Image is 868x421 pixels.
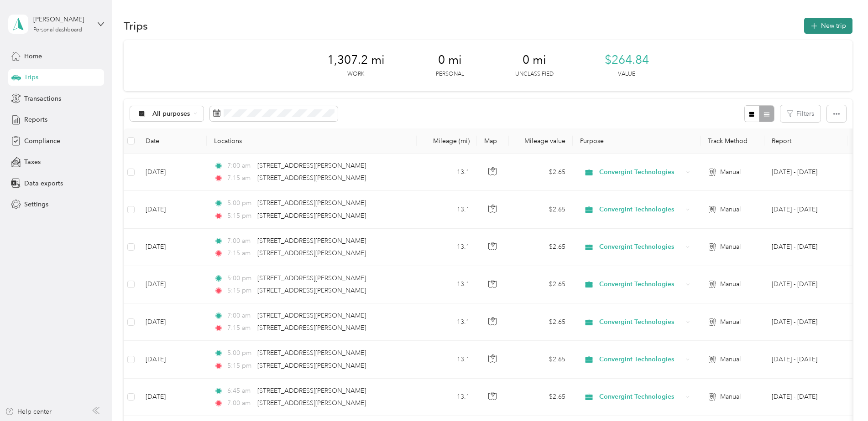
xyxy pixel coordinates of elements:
p: Work [347,70,364,78]
span: [STREET_ADDRESS][PERSON_NAME] [257,287,366,294]
td: $2.65 [509,229,573,266]
td: $2.65 [509,303,573,341]
span: Trips [24,72,38,82]
td: [DATE] [138,229,207,266]
span: 1,307.2 mi [327,53,385,67]
span: 6:45 am [227,386,253,396]
span: [STREET_ADDRESS][PERSON_NAME] [257,399,366,407]
td: [DATE] [138,154,207,191]
td: Sep 1 - 30, 2025 [764,266,847,303]
span: [STREET_ADDRESS][PERSON_NAME] [257,312,366,319]
span: [STREET_ADDRESS][PERSON_NAME] [257,237,366,245]
span: [STREET_ADDRESS][PERSON_NAME] [257,212,366,220]
span: 5:15 pm [227,211,253,221]
span: [STREET_ADDRESS][PERSON_NAME] [257,249,366,257]
span: All purposes [152,111,190,117]
th: Mileage value [509,128,573,154]
span: 7:15 am [227,248,253,258]
td: 13.1 [417,266,477,303]
span: Data exports [24,179,63,188]
span: 5:00 pm [227,273,253,283]
span: Convergint Technologies [599,167,683,177]
span: Convergint Technologies [599,242,683,252]
span: Convergint Technologies [599,279,683,289]
span: 7:00 am [227,161,253,171]
td: Sep 1 - 30, 2025 [764,379,847,416]
span: 7:15 am [227,323,253,333]
div: [PERSON_NAME] [33,15,90,24]
span: 7:00 am [227,398,253,408]
span: 5:00 pm [227,348,253,358]
td: Sep 1 - 30, 2025 [764,303,847,341]
td: 13.1 [417,341,477,378]
td: $2.65 [509,379,573,416]
button: Filters [780,105,821,122]
span: Manual [720,392,741,402]
span: 5:15 pm [227,361,253,371]
th: Date [138,128,207,154]
h1: Trips [124,21,148,31]
span: [STREET_ADDRESS][PERSON_NAME] [257,324,366,332]
span: [STREET_ADDRESS][PERSON_NAME] [257,362,366,370]
span: Manual [720,167,741,177]
span: 0 mi [438,53,462,67]
span: Compliance [24,136,60,146]
td: [DATE] [138,266,207,303]
td: [DATE] [138,341,207,378]
span: Convergint Technologies [599,317,683,327]
span: Convergint Technologies [599,354,683,365]
span: Manual [720,317,741,327]
span: 7:15 am [227,173,253,183]
span: Home [24,51,42,61]
td: Sep 1 - 30, 2025 [764,229,847,266]
td: $2.65 [509,191,573,228]
td: $2.65 [509,154,573,191]
span: Reports [24,115,47,124]
td: Sep 1 - 30, 2025 [764,154,847,191]
span: [STREET_ADDRESS][PERSON_NAME] [257,162,366,169]
span: Settings [24,200,48,209]
td: [DATE] [138,191,207,228]
th: Track Method [701,128,764,154]
span: Manual [720,354,741,365]
span: 0 mi [523,53,546,67]
span: Convergint Technologies [599,205,683,215]
td: 13.1 [417,229,477,266]
span: [STREET_ADDRESS][PERSON_NAME] [257,174,366,182]
span: Transactions [24,94,61,103]
button: New trip [804,18,852,34]
td: 13.1 [417,191,477,228]
button: Help center [5,407,52,416]
span: Manual [720,242,741,252]
p: Personal [436,70,464,78]
td: 13.1 [417,379,477,416]
span: 5:00 pm [227,198,253,208]
span: 5:15 pm [227,286,253,296]
td: [DATE] [138,303,207,341]
span: 7:00 am [227,311,253,321]
span: [STREET_ADDRESS][PERSON_NAME] [257,387,366,395]
span: [STREET_ADDRESS][PERSON_NAME] [257,349,366,357]
td: Sep 1 - 30, 2025 [764,191,847,228]
span: 7:00 am [227,236,253,246]
span: [STREET_ADDRESS][PERSON_NAME] [257,199,366,207]
p: Value [618,70,635,78]
p: Unclassified [515,70,554,78]
span: Manual [720,205,741,215]
span: [STREET_ADDRESS][PERSON_NAME] [257,274,366,282]
td: 13.1 [417,154,477,191]
div: Personal dashboard [33,27,82,33]
span: Taxes [24,157,41,167]
span: Convergint Technologies [599,392,683,402]
span: $264.84 [605,53,649,67]
th: Purpose [573,128,701,154]
th: Mileage (mi) [417,128,477,154]
td: $2.65 [509,266,573,303]
td: $2.65 [509,341,573,378]
td: [DATE] [138,379,207,416]
iframe: Everlance-gr Chat Button Frame [817,370,868,421]
th: Map [477,128,509,154]
th: Report [764,128,847,154]
th: Locations [207,128,417,154]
